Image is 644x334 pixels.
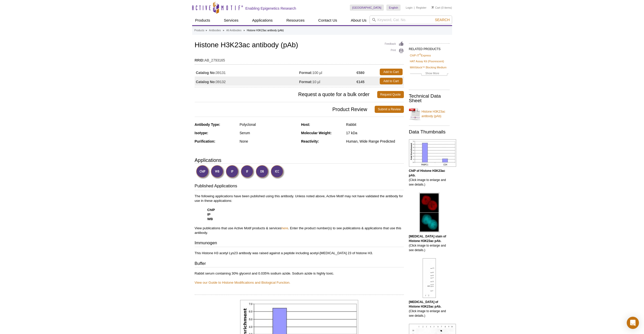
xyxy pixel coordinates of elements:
[406,6,412,9] a: Login
[377,91,404,98] a: Request Quote
[195,41,404,50] h1: Histone H3K23ac antibody (pAb)
[195,58,205,63] strong: RRID:
[416,6,426,9] a: Register
[192,16,213,25] a: Products
[282,226,288,230] a: here
[350,5,384,11] a: [GEOGRAPHIC_DATA]
[195,123,220,127] strong: Antibody Type:
[357,80,365,84] strong: €145
[301,139,319,143] strong: Reactivity:
[256,165,270,179] img: Dot Blot Validated
[348,16,370,25] a: About Us
[410,65,447,70] a: MAXblock™ Blocking Medium
[226,165,240,179] img: Immunoprecipitation Validated
[409,235,446,243] b: [MEDICAL_DATA] stain of Histone H3K23ac pAb.
[209,28,221,33] a: Antibodies
[409,234,450,252] p: (Click image to enlarge and see details.)
[243,29,245,32] li: »
[346,139,404,144] div: Human, Wide Range Predicted
[195,77,299,86] td: 39132
[385,48,404,54] a: Print
[299,67,357,77] td: 100 µl
[410,59,444,64] a: HAT Assay Kit (Fluorescent)
[247,29,284,32] li: Histone H3K23ac antibody (pAb)
[207,217,213,221] strong: WB
[194,28,204,33] a: Products
[409,169,450,187] p: (Click image to enlarge and see details.)
[627,317,639,329] div: Open Intercom Messenger
[432,6,440,9] a: Cart
[385,41,404,47] a: Feedback
[419,53,421,56] sup: ®
[409,139,456,167] img: Histone H3K23ac antibody (pAb) tested by ChIP.
[240,122,297,127] div: Polyclonal
[409,169,445,177] b: ChIP of Histone H3K23ac pAb.
[271,165,285,179] img: Immunocytochemistry Validated
[195,67,299,77] td: 39131
[283,16,308,25] a: Resources
[195,261,404,268] h3: Buffer
[196,70,216,75] strong: Catalog No:
[195,139,216,143] strong: Purification:
[375,106,404,113] a: Submit a Review
[409,106,450,122] a: Histone H3K23ac antibody (pAb)
[195,55,404,63] td: AB_2793165
[410,53,431,58] a: ChIP-IT®Express
[195,91,377,98] span: Request a quote for a bulk order
[299,77,357,86] td: 10 µl
[226,28,241,33] a: All Antibodies
[346,122,404,127] div: Rabbit
[409,130,450,134] h2: Data Thumbnails
[423,258,436,298] img: Histone H3K23ac antibody (pAb) tested by Western blot.
[207,212,210,216] strong: IP
[195,156,404,164] h3: Applications
[196,80,216,84] strong: Catalog No:
[299,80,312,84] strong: Format:
[195,183,404,190] h3: Published Applications
[195,194,404,235] p: The following applications have been published using this antibody. Unless noted above, Active Mo...
[419,193,439,232] img: Histone H3K23ac antibody (pAb) tested by immunofluorescence.
[432,6,434,9] img: Your Cart
[380,69,403,75] a: Add to Cart
[432,5,452,11] li: (0 items)
[221,16,242,25] a: Services
[211,165,225,179] img: Western Blot Validated
[435,18,450,22] span: Search
[409,300,441,308] b: [MEDICAL_DATA] of Histone H3K23ac pAb.
[195,271,404,285] p: Rabbit serum containing 30% glycerol and 0.035% sodium azide. Sodium azide is highly toxic.
[433,18,451,22] button: Search
[207,208,215,212] strong: ChIP
[301,131,332,135] strong: Molecular Weight:
[245,6,296,11] h2: Enabling Epigenetics Research
[299,70,312,75] strong: Format:
[196,165,210,179] img: ChIP Validated
[370,16,452,24] input: Keyword, Cat. No.
[315,16,340,25] a: Contact Us
[195,106,375,113] span: Product Review
[386,5,401,11] a: English
[195,251,404,255] p: This Histone H3 acetyl Lys23 antibody was raised against a peptide including acetyl-[MEDICAL_DATA...
[409,94,450,103] h2: Technical Data Sheet
[240,131,297,135] div: Serum
[414,5,415,11] li: |
[195,240,404,247] h3: Immunogen
[195,131,208,135] strong: Isotype:
[249,16,276,25] a: Applications
[380,78,403,84] a: Add to Cart
[241,165,255,179] img: Immunofluorescence Validated
[410,71,449,77] a: Show More
[301,123,310,127] strong: Host:
[206,29,207,32] li: »
[357,70,365,75] strong: €580
[346,131,404,135] div: 17 kDa
[409,300,450,318] p: (Click image to enlarge and see details.)
[223,29,224,32] li: »
[240,139,297,144] div: None
[409,43,450,52] h2: RELATED PRODUCTS
[195,281,290,284] a: View our Guide to Histone Modifications and Biological Function.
